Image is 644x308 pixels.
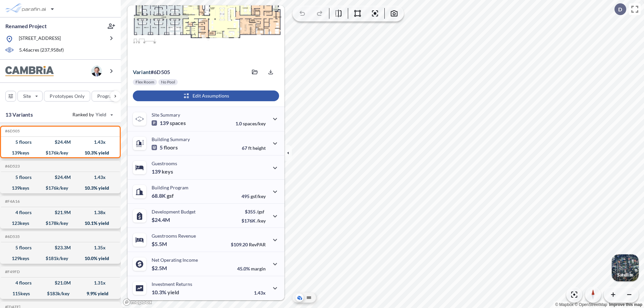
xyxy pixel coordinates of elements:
[4,269,20,274] h5: Click to copy the code
[152,136,190,142] p: Building Summary
[167,192,174,199] span: gsf
[152,168,173,175] p: 139
[241,193,266,199] p: 495
[123,298,152,306] a: Mapbox homepage
[19,47,64,54] p: 5.46 acres ( 237,958 sf)
[241,209,266,214] p: $355
[4,234,20,239] h5: Click to copy the code
[145,50,180,55] p: View Floorplans
[4,164,20,169] h5: Click to copy the code
[50,93,85,100] p: Prototypes Only
[152,161,177,166] p: Guestrooms
[44,91,90,102] button: Prototypes Only
[164,144,178,151] span: floors
[161,79,175,85] p: No Pool
[133,90,279,101] button: Edit Assumptions
[243,121,266,126] span: spaces/key
[242,145,266,151] p: 67
[257,218,266,224] span: /key
[152,289,179,296] p: 10.3%
[23,93,31,100] p: Site
[97,93,116,100] p: Program
[152,185,189,190] p: Building Program
[575,302,607,307] a: OpenStreetMap
[5,66,54,76] img: BrandImage
[231,242,266,247] p: $109.20
[235,121,266,126] p: 1.0
[152,217,171,223] p: $24.4M
[133,69,151,75] span: Variant
[5,22,47,30] p: Renamed Project
[618,6,622,12] p: D
[152,144,178,151] p: 5
[237,266,266,271] p: 45.0%
[248,145,252,151] span: ft
[612,254,639,281] img: Switcher Image
[152,192,174,199] p: 68.8K
[4,129,20,133] h5: Click to copy the code
[555,302,574,307] a: Mapbox
[609,302,642,307] a: Improve this map
[254,290,266,296] p: 1.43x
[305,294,313,302] button: Site Plan
[96,111,107,118] span: Yield
[136,79,154,85] p: Flex Room
[67,109,117,120] button: Ranked by Yield
[17,91,43,102] button: Site
[152,209,196,214] p: Development Budget
[257,209,264,214] span: /gsf
[612,254,639,281] button: Switcher ImageSatellite
[152,112,180,118] p: Site Summary
[152,257,198,263] p: Net Operating Income
[152,120,186,126] p: 139
[152,265,168,271] p: $2.5M
[170,120,186,126] span: spaces
[162,168,173,175] span: keys
[249,242,266,247] span: RevPAR
[296,294,304,302] button: Aerial View
[133,69,170,75] p: # 6d505
[5,111,33,119] p: 13 Variants
[152,241,168,247] p: $5.5M
[253,145,266,151] span: height
[19,35,61,43] p: [STREET_ADDRESS]
[152,281,192,287] p: Investment Returns
[241,218,266,224] p: $176K
[617,272,633,278] p: Satellite
[251,193,266,199] span: gsf/key
[92,91,128,102] button: Program
[251,266,266,271] span: margin
[167,289,179,296] span: yield
[91,66,102,76] img: user logo
[152,233,196,239] p: Guestrooms Revenue
[4,199,20,204] h5: Click to copy the code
